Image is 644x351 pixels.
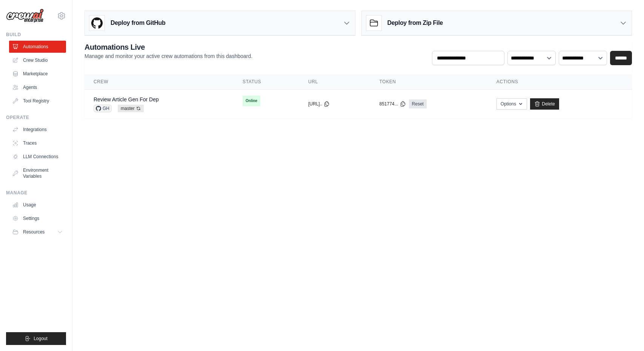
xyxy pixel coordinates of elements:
th: Actions [487,74,632,90]
span: Resources [23,229,45,235]
img: Logo [6,9,44,23]
th: Crew [85,74,234,90]
th: URL [299,74,370,90]
div: Manage [6,190,66,196]
h3: Deploy from Zip File [387,18,443,27]
span: master [118,105,144,112]
a: Settings [9,212,66,224]
a: Environment Variables [9,164,66,182]
a: Automations [9,41,66,53]
a: Usage [9,199,66,211]
a: LLM Connections [9,151,66,163]
p: Manage and monitor your active crew automations from this dashboard. [85,52,252,60]
button: Resources [9,226,66,238]
th: Token [370,74,487,90]
a: Review Article Gen For Dep [94,96,159,102]
a: Delete [530,98,559,110]
span: Online [243,96,260,106]
h3: Deploy from GitHub [111,18,165,27]
a: Integrations [9,124,66,136]
a: Tool Registry [9,95,66,107]
div: Build [6,32,66,38]
h2: Automations Live [85,42,252,52]
span: Logout [34,336,48,342]
a: Marketplace [9,68,66,80]
a: Agents [9,81,66,93]
button: Logout [6,332,66,345]
th: Status [234,74,299,90]
button: Options [496,98,527,110]
button: 851774... [380,101,406,107]
img: GitHub Logo [89,15,105,31]
a: Reset [409,99,427,108]
iframe: Chat Widget [606,315,644,351]
a: Traces [9,137,66,149]
span: GH [94,105,112,112]
a: Crew Studio [9,54,66,66]
div: Operate [6,114,66,121]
